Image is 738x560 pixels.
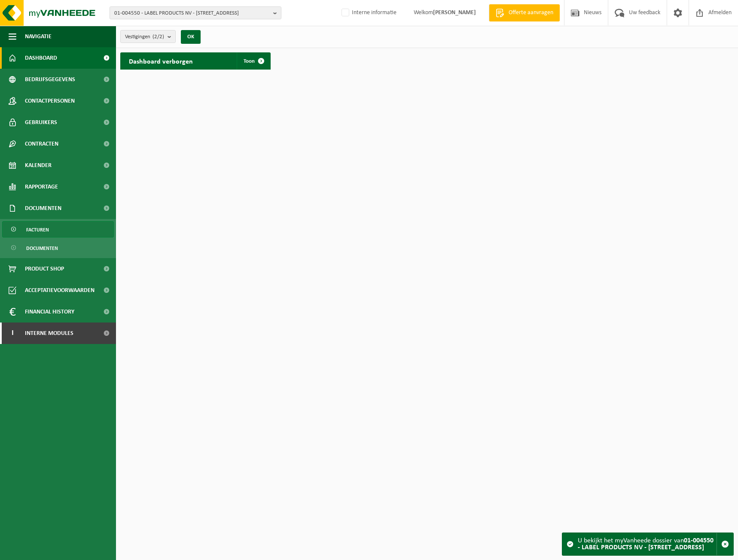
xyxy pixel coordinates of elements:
[25,198,61,219] span: Documenten
[120,30,176,43] button: Vestigingen(2/2)
[9,323,16,344] span: I
[125,30,164,43] span: Vestigingen
[25,323,73,344] span: Interne modules
[237,52,270,70] a: Toon
[25,112,57,133] span: Gebruikers
[152,34,164,40] count: (2/2)
[181,30,201,44] button: OK
[578,537,714,551] strong: 01-004550 - LABEL PRODUCTS NV - [STREET_ADDRESS]
[25,90,75,112] span: Contactpersonen
[26,240,58,256] span: Documenten
[340,6,396,19] label: Interne informatie
[26,222,49,238] span: Facturen
[25,47,57,69] span: Dashboard
[120,52,201,69] h2: Dashboard verborgen
[25,258,64,280] span: Product Shop
[506,9,555,17] span: Offerte aanvragen
[25,133,58,155] span: Contracten
[489,4,560,21] a: Offerte aanvragen
[2,221,114,237] a: Facturen
[2,240,114,256] a: Documenten
[114,7,270,20] span: 01-004550 - LABEL PRODUCTS NV - [STREET_ADDRESS]
[110,6,281,19] button: 01-004550 - LABEL PRODUCTS NV - [STREET_ADDRESS]
[25,176,58,198] span: Rapportage
[25,26,52,47] span: Navigatie
[25,301,74,323] span: Financial History
[25,155,52,176] span: Kalender
[244,58,255,64] span: Toon
[25,69,75,90] span: Bedrijfsgegevens
[25,280,95,301] span: Acceptatievoorwaarden
[578,533,717,555] div: U bekijkt het myVanheede dossier van
[433,9,476,16] strong: [PERSON_NAME]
